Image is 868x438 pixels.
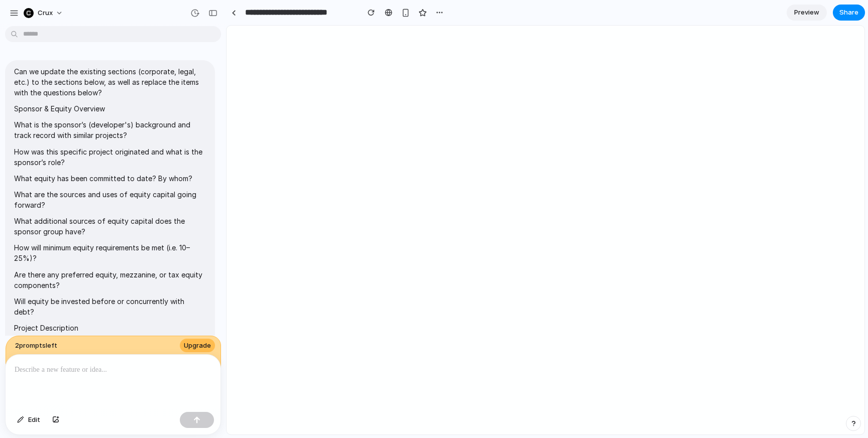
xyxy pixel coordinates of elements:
a: Preview [787,5,827,21]
p: What is the sponsor’s (developer's) background and track record with similar projects? [14,119,206,140]
button: Share [833,5,865,21]
p: Will equity be invested before or concurrently with debt? [14,296,206,317]
span: Share [839,8,858,18]
button: Crux [20,5,68,21]
span: Upgrade [184,341,211,351]
p: Sponsor & Equity Overview [14,103,206,114]
p: What additional sources of equity capital does the sponsor group have? [14,216,206,237]
span: Preview [794,8,819,18]
button: Edit [12,412,45,428]
button: Upgrade [180,339,215,353]
span: Edit [28,415,40,425]
span: 2 prompt s left [15,341,57,351]
span: Crux [38,8,53,18]
p: What equity has been committed to date? By whom? [14,173,206,184]
p: Can we update the existing sections (corporate, legal, etc.) to the sections below, as well as re... [14,66,206,98]
p: What are the sources and uses of equity capital going forward? [14,189,206,210]
p: Are there any preferred equity, mezzanine, or tax equity components? [14,269,206,290]
p: How will minimum equity requirements be met (i.e. 10–25%)? [14,242,206,263]
p: How was this specific project originated and what is the sponsor’s role? [14,147,206,168]
p: Project Description [14,323,206,333]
